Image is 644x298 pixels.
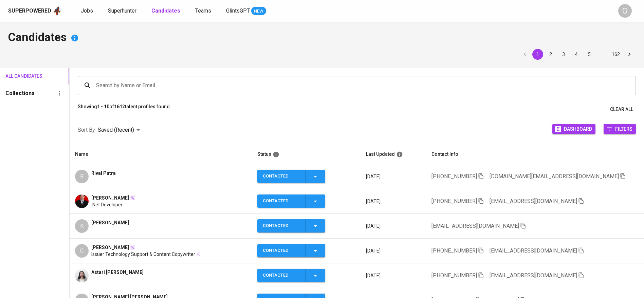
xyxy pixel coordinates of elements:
button: Go to page 4 [571,49,582,60]
span: [PHONE_NUMBER] [431,247,477,254]
button: Contacted [257,219,325,232]
div: G [618,4,632,18]
a: Superhunter [108,7,138,15]
b: 1612 [114,104,125,109]
button: Contacted [257,194,325,208]
div: K [75,219,89,233]
button: Contacted [257,269,325,282]
a: Candidates [151,7,182,15]
button: Dashboard [552,124,595,134]
b: Candidates [151,7,180,14]
div: … [597,51,608,58]
p: Saved (Recent) [98,126,134,134]
span: Superhunter [108,7,136,14]
th: Contact Info [426,145,644,164]
div: Contacted [263,269,300,282]
span: [PHONE_NUMBER] [431,173,477,180]
nav: pagination navigation [518,49,636,60]
span: All Candidates [5,72,34,80]
span: Filters [615,124,632,133]
a: GlintsGPT NEW [226,7,266,15]
div: Contacted [263,170,300,183]
th: Status [252,145,361,164]
span: Clear All [610,105,633,114]
span: Teams [195,7,211,14]
div: Contacted [263,244,300,257]
button: Filters [604,124,636,134]
p: [DATE] [366,223,421,229]
span: [EMAIL_ADDRESS][DOMAIN_NAME] [431,223,519,229]
button: Contacted [257,170,325,183]
span: Dashboard [564,124,592,133]
span: Issuer Technology Support & Content Copywriter [91,251,195,258]
button: Contacted [257,244,325,257]
button: Clear All [607,103,636,116]
a: Jobs [81,7,94,15]
div: Contacted [263,219,300,232]
img: 96a4428f045eb2d954db7f5881cfcbaa.jpg [75,269,89,282]
span: [EMAIL_ADDRESS][DOMAIN_NAME] [490,198,577,204]
img: app logo [53,6,62,16]
p: [DATE] [366,272,421,279]
div: C [75,244,89,258]
img: 5dd1e59d9d60ce717023c28d7ad2e6fe.jpg [75,194,89,208]
span: Rival Putra [91,170,116,176]
th: Name [70,145,252,164]
a: Superpoweredapp logo [8,6,62,16]
h6: Collections [5,89,35,98]
span: [DOMAIN_NAME][EMAIL_ADDRESS][DOMAIN_NAME] [490,173,619,180]
span: .Net Developer [91,201,123,208]
button: Go to page 5 [584,49,595,60]
button: Go to page 2 [545,49,556,60]
span: [PERSON_NAME] [91,244,129,251]
b: 1 - 10 [97,104,109,109]
a: Teams [195,7,213,15]
span: [PHONE_NUMBER] [431,198,477,204]
span: Astari [PERSON_NAME] [91,269,144,276]
button: page 1 [532,49,543,60]
span: [PERSON_NAME] [91,194,129,201]
th: Last Updated [361,145,426,164]
img: magic_wand.svg [130,195,135,201]
div: Contacted [263,194,300,208]
p: Sort By [78,126,95,134]
span: GlintsGPT [226,7,250,14]
button: Go to page 162 [610,49,622,60]
span: [PERSON_NAME] [91,219,129,226]
img: magic_wand.svg [130,245,135,250]
span: NEW [251,8,266,15]
p: [DATE] [366,198,421,205]
p: [DATE] [366,247,421,254]
p: Showing of talent profiles found [78,103,170,116]
span: [EMAIL_ADDRESS][DOMAIN_NAME] [490,272,577,279]
span: [EMAIL_ADDRESS][DOMAIN_NAME] [490,247,577,254]
div: R [75,170,89,183]
span: Jobs [81,7,93,14]
p: [DATE] [366,173,421,180]
div: Superpowered [8,7,51,15]
h4: Candidates [8,30,636,46]
span: [PHONE_NUMBER] [431,272,477,279]
button: Go to page 3 [558,49,569,60]
div: Saved (Recent) [98,124,142,136]
button: Go to next page [624,49,635,60]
